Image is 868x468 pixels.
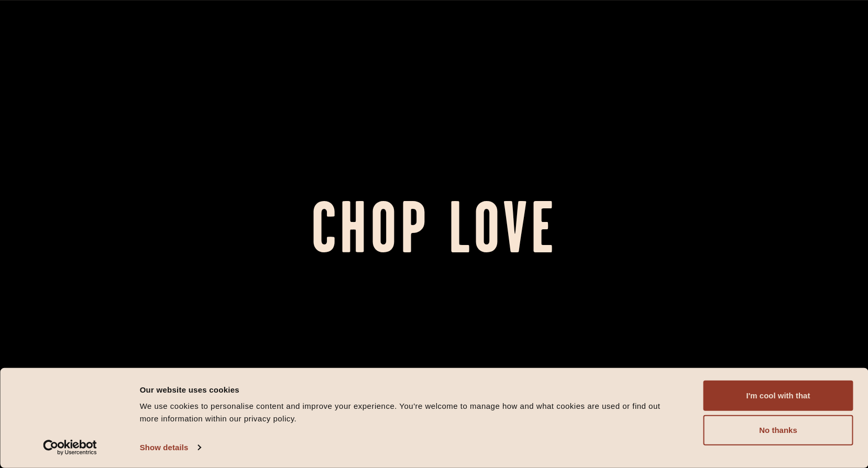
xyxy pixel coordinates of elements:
[704,381,853,411] button: I'm cool with that
[704,415,853,445] button: No thanks
[24,440,116,455] a: Usercentrics Cookiebot - opens in a new window
[140,440,201,455] a: Show details
[140,400,680,425] div: We use cookies to personalise content and improve your experience. You're welcome to manage how a...
[140,383,680,396] div: Our website uses cookies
